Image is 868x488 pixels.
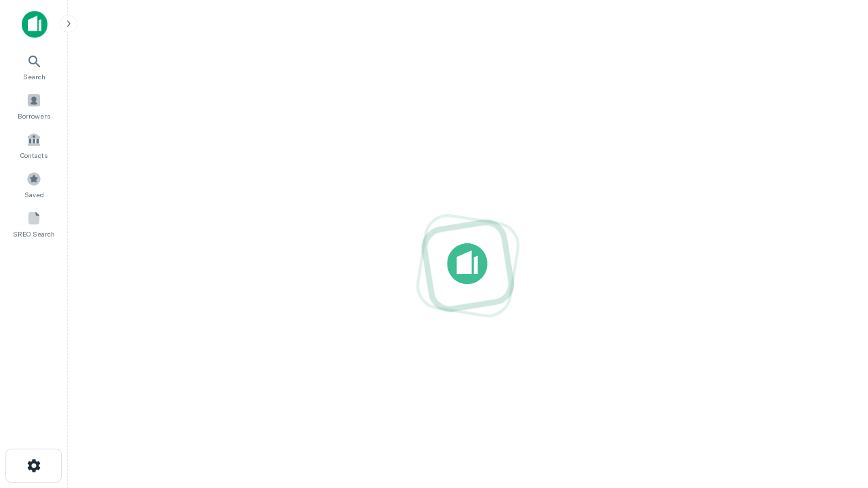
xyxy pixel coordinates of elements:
[4,205,64,242] a: SREO Search
[4,87,64,124] a: Borrowers
[800,380,868,445] iframe: Chat Widget
[20,150,47,161] span: Contacts
[23,71,45,82] span: Search
[18,110,50,121] span: Borrowers
[13,228,55,239] span: SREO Search
[4,127,64,163] a: Contacts
[4,166,64,203] a: Saved
[24,189,44,200] span: Saved
[4,48,64,85] a: Search
[22,11,47,38] img: capitalize-icon.png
